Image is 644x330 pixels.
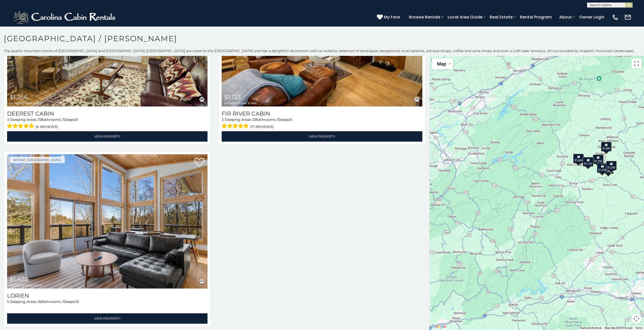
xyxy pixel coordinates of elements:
div: $1,256 [606,161,616,170]
img: Lorien [7,154,207,289]
a: Local Area Guide [445,13,485,21]
a: View Property [7,313,207,324]
span: My Favs [384,14,400,20]
a: Lorien [7,292,207,299]
a: My Favs [377,14,401,20]
div: $1,428 [597,163,608,173]
div: $1,060 [573,153,584,163]
div: $1,123 [583,157,593,166]
span: (17 reviews) [250,123,274,130]
span: Map [437,61,446,67]
span: 6 [290,117,292,122]
span: including taxes & fees [10,283,42,287]
span: $1,428 [10,275,28,283]
button: Map camera controls [631,314,641,324]
a: Open this area in Google Maps (opens a new window) [431,323,447,330]
span: 4 [38,299,41,304]
span: including taxes & fees [224,101,257,105]
span: $1,256 [10,93,28,101]
img: Google [431,323,447,330]
a: Rental Program [517,13,554,21]
span: 10 [75,299,79,304]
div: $1,860 [603,164,614,174]
div: $1,356 [593,155,603,164]
button: Keyboard shortcuts [580,326,602,330]
span: 3 [7,117,9,122]
div: Sleeping Areas / Bathrooms / Sleeps: [222,117,422,130]
a: View Property [222,131,422,142]
a: Deerest Cabin [7,110,207,117]
span: (6 reviews) [35,123,58,130]
div: $1,085 [601,142,612,151]
span: 8 [75,117,78,122]
span: 2 [253,117,255,122]
span: 3 [222,117,224,122]
a: Browse Rentals [406,13,443,21]
img: White-1-2.png [13,10,118,25]
a: Lorien $1,428 including taxes & fees [7,154,207,289]
span: Map data ©2025 Google [605,326,632,329]
a: Boone, [GEOGRAPHIC_DATA] [10,157,65,163]
a: About [557,13,574,21]
a: View Property [7,131,207,142]
a: Add to favorites [194,157,204,168]
button: Change map style [432,58,453,69]
span: $1,123 [224,93,241,101]
a: Real Estate [487,13,515,21]
button: Toggle fullscreen view [631,58,641,69]
a: Fir River Cabin [222,110,422,117]
a: Owner Login [577,13,607,21]
a: Terms [635,326,642,329]
span: including taxes & fees [10,101,42,105]
img: phone-regular-white.png [612,14,619,21]
span: 3 [39,117,41,122]
div: Sleeping Areas / Bathrooms / Sleeps: [7,117,207,130]
span: 5 [7,299,9,304]
div: Sleeping Areas / Bathrooms / Sleeps: [7,299,207,312]
img: mail-regular-white.png [624,14,631,21]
